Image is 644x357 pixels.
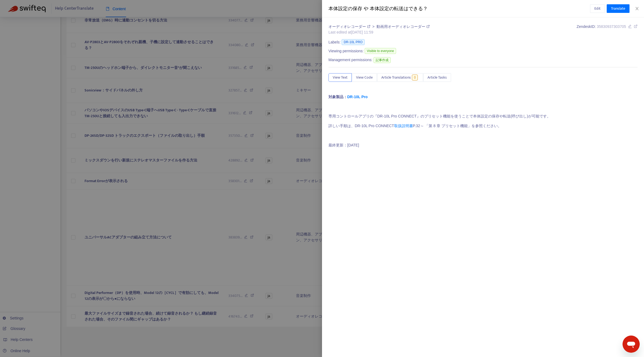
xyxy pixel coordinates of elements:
[365,48,396,54] span: Visible to everyone
[423,73,451,82] button: Article Tasks
[328,24,430,30] div: >
[352,73,377,82] button: View Code
[611,6,625,12] span: Translate
[347,95,368,99] a: DR-10L Pro
[635,6,639,11] span: close
[623,336,640,353] iframe: メッセージングウィンドウを開くボタン
[607,4,630,13] button: Translate
[328,123,638,129] p: 詳しい手順は、DR-10L Pro CONNECT P.32～ 「第 8 章 プリセット機能」を参照ください。
[328,113,638,119] p: 専用コントロールアプリの『DR-10L Pro CONNECT』のプリセット機能を使うことで本体設定の保存や転送(呼び出し)が可能です。
[328,142,638,148] p: 最終更新：[DATE]
[328,39,341,45] span: Labels:
[427,75,447,80] span: Article Tasks
[356,75,373,80] span: View Code
[328,24,371,29] a: オーディオレコーダー
[328,5,590,12] div: 本体設定の保存 や 本体設定の転送はできる？
[377,73,423,82] button: Article Translations0
[633,6,641,11] button: Close
[333,75,347,80] span: View Text
[376,24,430,29] a: 動画用オーディオレコーダー
[590,4,605,13] button: Edit
[577,24,638,35] div: Zendesk ID:
[328,57,372,63] span: Management permissions:
[342,39,365,45] span: DR-10L PRO
[328,95,368,99] strong: 対象製品：
[394,124,413,128] a: 取扱説明書
[374,57,391,63] span: 記事作成
[594,6,601,12] span: Edit
[381,75,411,80] span: Article Translations
[412,75,418,80] span: 0
[328,48,364,54] span: Viewing permissions:
[597,24,626,29] span: 35830937303705
[328,30,430,35] div: Last edited at [DATE] 11:59
[328,73,352,82] button: View Text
